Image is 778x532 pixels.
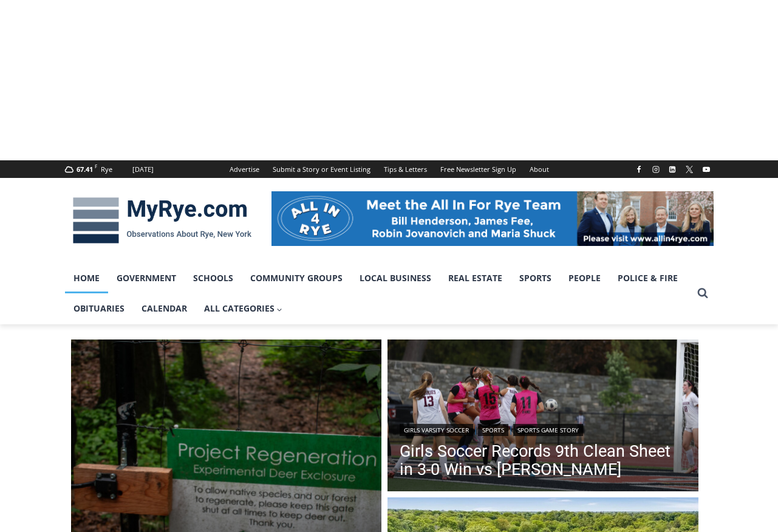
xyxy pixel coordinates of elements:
a: Girls Soccer Records 9th Clean Sheet in 3-0 Win vs [PERSON_NAME] [400,442,686,479]
div: [DATE] [132,164,154,175]
a: Sports [478,424,508,436]
a: All Categories [196,293,292,324]
a: Real Estate [440,263,511,293]
img: All in for Rye [271,191,714,246]
a: Home [65,263,108,293]
a: Free Newsletter Sign Up [434,160,523,178]
a: Read More Girls Soccer Records 9th Clean Sheet in 3-0 Win vs Harrison [387,339,698,495]
a: Tips & Letters [377,160,434,178]
img: MyRye.com [65,189,259,252]
a: Advertise [223,160,266,178]
nav: Primary Navigation [65,263,692,324]
a: People [560,263,609,293]
a: Linkedin [665,162,680,177]
a: YouTube [699,162,714,177]
div: Rye [101,164,112,175]
a: Obituaries [65,293,133,324]
span: All Categories [204,302,283,315]
a: Instagram [649,162,663,177]
a: Government [108,263,185,293]
a: Sports [511,263,560,293]
span: 67.41 [77,165,93,174]
nav: Secondary Navigation [223,160,556,178]
a: Submit a Story or Event Listing [266,160,377,178]
a: Police & Fire [609,263,686,293]
a: Schools [185,263,242,293]
div: | | [400,421,686,436]
a: Calendar [133,293,196,324]
a: Local Business [351,263,440,293]
a: Sports Game Story [513,424,583,436]
a: About [523,160,556,178]
a: X [682,162,697,177]
a: Community Groups [242,263,351,293]
span: F [95,163,97,169]
a: Girls Varsity Soccer [400,424,473,436]
img: (PHOTO: Hannah Jachman scores a header goal on October 7, 2025, with teammates Parker Calhoun (#1... [387,339,698,495]
button: View Search Form [692,282,714,304]
a: Facebook [632,162,646,177]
